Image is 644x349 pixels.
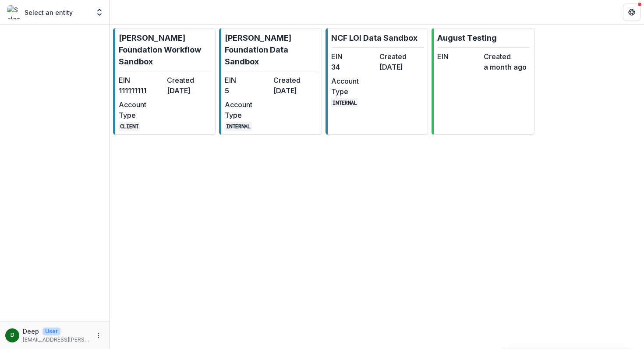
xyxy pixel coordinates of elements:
p: User [42,328,60,335]
p: Deep [23,327,39,336]
button: Open entity switcher [93,4,106,21]
dt: EIN [119,75,163,85]
dd: [DATE] [273,85,318,96]
dd: 5 [225,85,269,96]
dd: [DATE] [379,62,424,72]
button: Get Help [623,4,640,21]
dt: Created [379,51,424,62]
a: NCF LOI Data SandboxEIN34Created[DATE]Account TypeINTERNAL [326,28,428,135]
dt: Account Type [225,99,269,120]
a: [PERSON_NAME] Foundation Data SandboxEIN5Created[DATE]Account TypeINTERNAL [219,28,322,135]
p: Select an entity [25,8,73,17]
p: [EMAIL_ADDRESS][PERSON_NAME][DOMAIN_NAME] [23,336,90,344]
dt: Created [484,51,527,62]
img: Select an entity [7,5,21,19]
dt: Created [273,75,318,85]
dt: Account Type [331,76,376,97]
dt: Account Type [119,99,163,120]
dd: a month ago [484,62,527,72]
p: August Testing [437,32,497,44]
dt: EIN [437,51,480,62]
code: INTERNAL [225,122,252,131]
a: [PERSON_NAME] Foundation Workflow SandboxEIN111111111Created[DATE]Account TypeCLIENT [113,28,216,135]
dd: 34 [331,62,376,72]
dt: EIN [225,75,269,85]
p: [PERSON_NAME] Foundation Workflow Sandbox [119,32,212,67]
div: Deep [11,332,14,338]
a: August TestingEINCreateda month ago [432,28,534,135]
dt: EIN [331,51,376,62]
button: More [93,330,104,341]
dd: [DATE] [167,85,212,96]
code: INTERNAL [331,98,358,107]
dd: 111111111 [119,85,163,96]
p: [PERSON_NAME] Foundation Data Sandbox [225,32,318,67]
p: NCF LOI Data Sandbox [331,32,418,44]
dt: Created [167,75,212,85]
code: CLIENT [119,122,140,131]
